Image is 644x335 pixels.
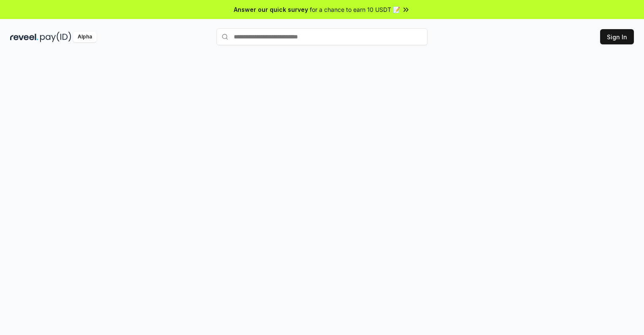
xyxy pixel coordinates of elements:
[234,5,308,14] span: Answer our quick survey
[73,32,97,42] div: Alpha
[10,32,38,42] img: reveel_dark
[600,29,634,44] button: Sign In
[310,5,400,14] span: for a chance to earn 10 USDT 📝
[40,32,71,42] img: pay_id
